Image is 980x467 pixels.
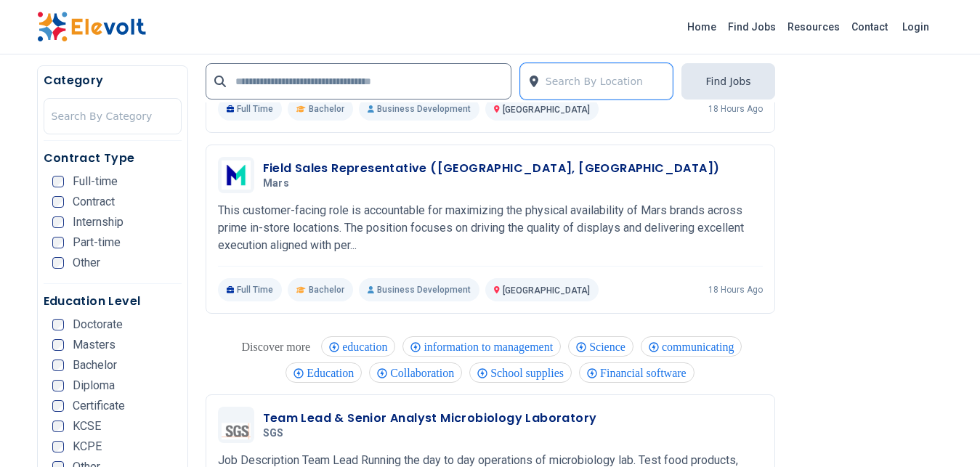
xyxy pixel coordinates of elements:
[73,441,102,452] span: KCPE
[402,336,561,357] div: information to management
[722,15,782,38] a: Find Jobs
[309,103,344,115] span: Bachelor
[218,157,763,301] a: MarsField Sales Representative ([GEOGRAPHIC_DATA], [GEOGRAPHIC_DATA])MarsThis customer-facing rol...
[52,257,64,269] input: Other
[681,63,774,100] button: Find Jobs
[52,216,64,228] input: Internship
[73,339,116,351] span: Masters
[568,336,633,357] div: Science
[44,72,182,89] h5: Category
[222,161,251,190] img: Mars
[390,367,458,379] span: Collaboration
[490,367,568,379] span: School supplies
[263,410,597,427] h3: Team Lead & Senior Analyst Microbiology Laboratory
[52,441,64,452] input: KCPE
[263,427,284,440] span: SGS
[503,285,590,296] span: [GEOGRAPHIC_DATA]
[73,196,115,208] span: Contract
[218,202,763,254] p: This customer-facing role is accountable for maximizing the physical availability of Mars brands ...
[708,103,763,115] p: 18 hours ago
[907,397,980,467] iframe: Chat Widget
[73,257,100,269] span: Other
[73,319,123,330] span: Doctorate
[307,367,358,379] span: Education
[52,339,64,351] input: Masters
[662,341,739,353] span: communicating
[894,12,938,41] a: Login
[218,97,283,121] p: Full Time
[52,176,64,187] input: Full-time
[37,12,146,42] img: Elevolt
[589,341,630,353] span: Science
[44,293,182,310] h5: Education Level
[600,367,691,379] span: Financial software
[73,380,115,391] span: Diploma
[52,196,64,208] input: Contract
[218,278,283,301] p: Full Time
[52,319,64,330] input: Doctorate
[359,97,479,121] p: Business Development
[286,362,362,383] div: Education
[424,341,557,353] span: information to management
[52,237,64,248] input: Part-time
[73,360,117,371] span: Bachelor
[73,421,101,432] span: KCSE
[342,341,392,353] span: education
[846,15,894,38] a: Contact
[359,278,479,301] p: Business Development
[52,421,64,432] input: KCSE
[263,177,289,190] span: Mars
[681,15,722,38] a: Home
[469,362,572,383] div: School supplies
[52,360,64,371] input: Bachelor
[222,410,251,439] img: SGS
[708,284,763,296] p: 18 hours ago
[238,337,315,357] div: These are topics related to the article that might interest you
[309,284,344,296] span: Bachelor
[73,216,123,228] span: Internship
[579,362,694,383] div: Financial software
[73,176,118,187] span: Full-time
[73,400,125,412] span: Certificate
[321,336,395,357] div: education
[782,15,846,38] a: Resources
[369,362,462,383] div: Collaboration
[52,380,64,391] input: Diploma
[44,150,182,167] h5: Contract Type
[503,105,590,115] span: [GEOGRAPHIC_DATA]
[73,237,121,248] span: Part-time
[52,400,64,412] input: Certificate
[263,160,720,177] h3: Field Sales Representative ([GEOGRAPHIC_DATA], [GEOGRAPHIC_DATA])
[641,336,742,357] div: communicating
